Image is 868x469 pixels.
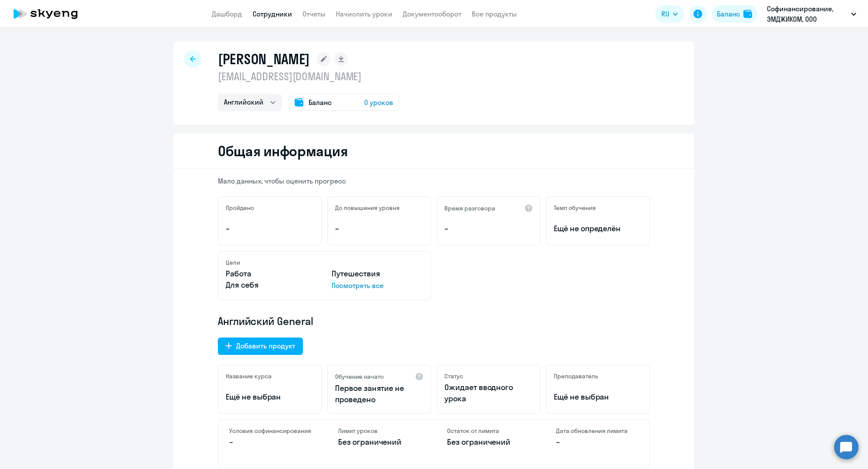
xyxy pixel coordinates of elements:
p: – [226,223,314,234]
p: Работа [226,268,318,279]
p: Ещё не выбран [226,391,314,403]
button: RU [655,5,684,23]
h4: Условия софинансирования [229,427,312,435]
p: – [556,436,639,448]
p: Без ограничений [338,436,421,448]
a: Отчеты [302,10,325,18]
h2: Общая информация [218,142,348,160]
p: Первое занятие не проведено [335,383,424,405]
h5: Статус [444,372,463,380]
button: Софинансирование, ЭМДЖИКОМ, ООО [763,3,861,24]
a: Начислить уроки [336,10,392,18]
p: [EMAIL_ADDRESS][DOMAIN_NAME] [218,69,399,83]
div: Добавить продукт [236,341,295,351]
p: Ожидает вводного урока [444,382,533,404]
p: – [444,223,533,234]
span: Баланс [309,97,332,108]
button: Балансbalance [712,5,757,23]
p: – [335,223,424,234]
h4: Остаток от лимита [447,427,530,435]
a: Дашборд [212,10,242,18]
a: Все продукты [472,10,517,18]
p: Посмотреть все [332,280,424,291]
a: Сотрудники [253,10,292,18]
p: Софинансирование, ЭМДЖИКОМ, ООО [767,3,848,24]
p: Путешествия [332,268,424,279]
span: Ещё не определён [554,223,642,234]
img: balance [743,10,752,18]
p: Мало данных, чтобы оценить прогресс [218,176,650,186]
h4: Лимит уроков [338,427,421,435]
p: Ещё не выбран [554,391,642,403]
h5: Темп обучения [554,204,596,212]
p: Без ограничений [447,436,530,448]
span: Английский General [218,314,313,328]
p: – [229,436,312,448]
p: Для себя [226,279,318,291]
h5: Пройдено [226,204,254,212]
h5: До повышения уровня [335,204,400,212]
span: RU [661,9,669,19]
h5: Цели [226,259,240,266]
h5: Название курса [226,372,272,380]
h5: Время разговора [444,204,495,212]
div: Баланс [717,9,740,19]
h4: Дата обновления лимита [556,427,639,435]
button: Добавить продукт [218,338,303,355]
a: Документооборот [403,10,461,18]
h5: Обучение начато [335,373,384,380]
span: 0 уроков [364,97,393,108]
h5: Преподаватель [554,372,598,380]
h1: [PERSON_NAME] [218,50,310,68]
